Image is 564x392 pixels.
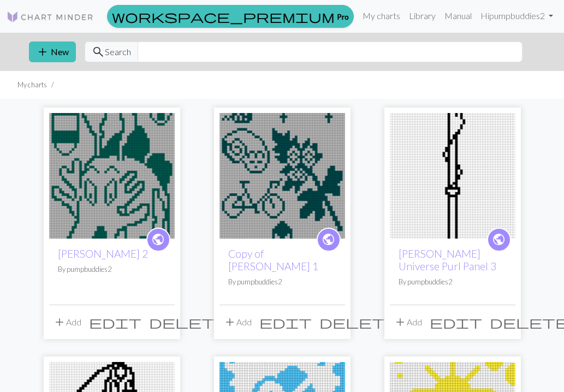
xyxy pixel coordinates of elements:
span: public [322,231,335,248]
span: public [492,231,506,248]
span: public [151,231,165,248]
a: Pro [107,5,354,28]
a: Stephen Universe Purl Panel 3 [390,169,515,180]
i: Edit [89,316,141,329]
i: public [492,229,506,251]
a: Hipumpbuddies2 [476,5,557,27]
span: edit [259,314,312,330]
a: public [317,228,341,252]
a: Hilda pannel 1 [219,169,345,180]
button: Add [219,312,256,332]
img: Hilda pannel 1 [219,113,345,239]
a: Hilda Pannel 2 [49,169,175,180]
p: By pumpbuddies2 [228,277,336,287]
img: Logo [7,10,94,23]
i: Edit [259,316,312,329]
img: Stephen Universe Purl Panel 3 [390,113,515,239]
a: [PERSON_NAME] Universe Purl Panel 3 [399,247,496,272]
img: Hilda Pannel 2 [49,113,175,239]
i: public [151,229,165,251]
button: New [29,41,76,62]
li: My charts [17,80,47,90]
button: Edit [85,312,145,332]
a: Copy of [PERSON_NAME] 1 [228,247,318,272]
button: Add [49,312,85,332]
p: By pumpbuddies2 [58,264,166,275]
span: edit [89,314,141,330]
button: Edit [256,312,316,332]
button: Delete [316,312,402,332]
button: Delete [145,312,231,332]
button: Add [390,312,426,332]
span: search [92,44,105,60]
span: delete [319,314,398,330]
span: add [53,314,66,330]
a: [PERSON_NAME] 2 [58,247,148,260]
button: Edit [426,312,486,332]
span: add [394,314,407,330]
p: By pumpbuddies2 [399,277,507,287]
i: Edit [430,316,482,329]
span: add [223,314,236,330]
a: public [146,228,170,252]
a: My charts [358,5,405,27]
a: Library [405,5,440,27]
a: public [487,228,511,252]
i: public [322,229,335,251]
span: workspace_premium [112,9,335,24]
a: Manual [440,5,476,27]
span: edit [430,314,482,330]
span: Search [105,45,131,58]
span: delete [149,314,228,330]
span: add [36,44,49,60]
